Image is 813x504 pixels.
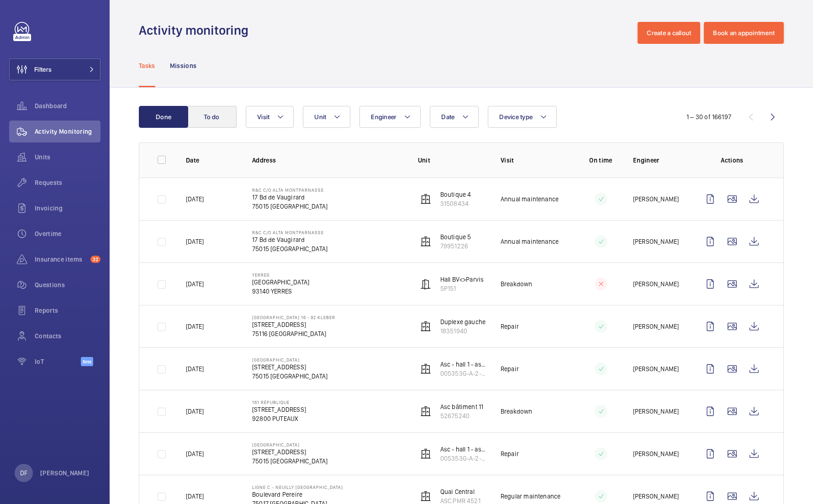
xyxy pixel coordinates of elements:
[35,152,100,162] span: Units
[90,256,100,263] span: 32
[40,468,90,478] p: [PERSON_NAME]
[704,22,784,44] button: Book an appointment
[252,156,403,165] p: Address
[633,407,679,416] p: [PERSON_NAME]
[257,113,269,121] span: Visit
[501,364,519,373] p: Repair
[139,61,155,70] p: Tasks
[35,101,100,110] span: Dashboard
[81,357,93,366] span: Beta
[252,193,327,202] p: 17 Bd de Vaugirard
[440,360,486,369] p: Asc - hall 1 - ascenseur "Coeur de gare" -
[35,306,100,315] span: Reports
[440,232,471,241] p: Boutique 5
[303,106,350,128] button: Unit
[252,362,327,372] p: [STREET_ADDRESS]
[186,407,204,416] p: [DATE]
[440,241,471,251] p: 79951226
[686,112,731,121] div: 1 – 30 of 166197
[420,194,431,205] img: elevator.svg
[252,272,309,278] p: Yerres
[186,194,204,204] p: [DATE]
[501,322,519,331] p: Repair
[252,447,327,457] p: [STREET_ADDRESS]
[441,113,454,121] span: Date
[440,402,484,411] p: Asc bâtiment 11
[440,190,471,199] p: Boutique 4
[35,204,100,213] span: Invoicing
[20,468,27,478] p: DF
[35,280,100,289] span: Questions
[420,491,431,502] img: elevator.svg
[501,492,560,501] p: Regular maintenance
[35,178,100,187] span: Requests
[430,106,479,128] button: Date
[186,364,204,373] p: [DATE]
[420,278,431,289] img: automatic_door.svg
[252,287,309,296] p: 93140 YERRES
[252,329,335,338] p: 75116 [GEOGRAPHIC_DATA]
[440,487,480,496] p: Quai Central
[633,364,679,373] p: [PERSON_NAME]
[252,399,306,405] p: 161 République
[252,357,327,362] p: [GEOGRAPHIC_DATA]
[246,106,294,128] button: Visit
[633,322,679,331] p: [PERSON_NAME]
[418,156,486,165] p: Unit
[252,244,327,253] p: 75015 [GEOGRAPHIC_DATA]
[252,457,327,466] p: 75015 [GEOGRAPHIC_DATA]
[186,279,204,289] p: [DATE]
[501,237,559,246] p: Annual maintenance
[440,411,484,420] p: 52675240
[186,322,204,331] p: [DATE]
[488,106,557,128] button: Device type
[252,484,343,490] p: Ligne C - NEUILLY [GEOGRAPHIC_DATA]
[186,156,238,165] p: Date
[583,156,618,165] p: On time
[440,454,486,463] p: 005353G-A-2-21-0-02
[501,449,519,458] p: Repair
[440,284,484,293] p: 5P151
[440,369,486,378] p: 005353G-A-2-21-0-02
[633,449,679,458] p: [PERSON_NAME]
[699,156,765,165] p: Actions
[420,406,431,417] img: elevator.svg
[633,237,679,246] p: [PERSON_NAME]
[252,320,335,329] p: [STREET_ADDRESS]
[186,492,204,501] p: [DATE]
[501,194,559,204] p: Annual maintenance
[440,445,486,454] p: Asc - hall 1 - ascenseur "Coeur de gare" -
[252,235,327,244] p: 17 Bd de Vaugirard
[440,317,486,326] p: Duplexe gauche
[35,357,81,366] span: IoT
[501,156,569,165] p: Visit
[252,278,309,287] p: [GEOGRAPHIC_DATA]
[186,237,204,246] p: [DATE]
[187,106,237,128] button: To do
[170,61,197,70] p: Missions
[499,113,533,121] span: Device type
[314,113,326,121] span: Unit
[35,331,100,341] span: Contacts
[371,113,396,121] span: Engineer
[139,22,254,39] h1: Activity monitoring
[633,279,679,289] p: [PERSON_NAME]
[252,230,327,235] p: R&C c/o ALTA MONTPARNASSE
[633,194,679,204] p: [PERSON_NAME]
[252,202,327,211] p: 75015 [GEOGRAPHIC_DATA]
[440,199,471,208] p: 31508434
[35,127,100,136] span: Activity Monitoring
[359,106,421,128] button: Engineer
[420,236,431,247] img: elevator.svg
[252,414,306,423] p: 92800 PUTEAUX
[420,363,431,374] img: elevator.svg
[501,279,533,289] p: Breakdown
[633,156,685,165] p: Engineer
[633,492,679,501] p: [PERSON_NAME]
[638,22,700,44] button: Create a callout
[252,372,327,381] p: 75015 [GEOGRAPHIC_DATA]
[35,255,87,264] span: Insurance items
[440,275,484,284] p: Hall BV<>Parvis
[420,321,431,332] img: elevator.svg
[252,315,335,320] p: [GEOGRAPHIC_DATA] 16 ‐ 92 KLEBER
